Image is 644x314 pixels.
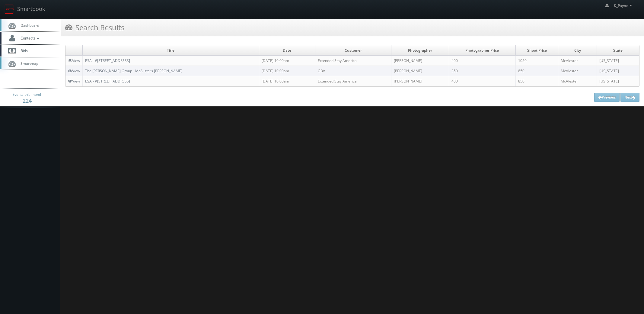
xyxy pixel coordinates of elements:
[5,5,14,14] img: smartbook-logo.png
[391,76,449,86] td: [PERSON_NAME]
[558,66,597,76] td: McAlester
[85,79,130,84] a: ESA - #[STREET_ADDRESS]
[18,48,28,53] span: Bids
[597,56,639,66] td: [US_STATE]
[18,35,41,40] span: Contacts
[515,76,558,86] td: 850
[259,45,315,56] td: Date
[515,66,558,76] td: 850
[515,45,558,56] td: Shoot Price
[23,97,32,104] strong: 224
[449,66,516,76] td: 350
[68,79,80,84] a: View
[85,68,182,73] a: The [PERSON_NAME] Group - McAlisters [PERSON_NAME]
[259,76,315,86] td: [DATE] 10:00am
[12,92,42,98] span: Events this month
[558,45,597,56] td: City
[597,66,639,76] td: [US_STATE]
[558,76,597,86] td: McAlester
[391,45,449,56] td: Photographer
[259,66,315,76] td: [DATE] 10:00am
[449,76,516,86] td: 400
[315,45,391,56] td: Customer
[515,56,558,66] td: 1050
[18,23,39,28] span: Dashboard
[65,22,124,33] h3: Search Results
[315,56,391,66] td: Extended Stay America
[449,45,516,56] td: Photographer Price
[83,45,259,56] td: Title
[391,56,449,66] td: [PERSON_NAME]
[597,45,639,56] td: State
[614,3,634,8] span: K_Payne
[68,58,80,63] a: View
[85,58,130,63] a: ESA - #[STREET_ADDRESS]
[558,56,597,66] td: McAlester
[315,66,391,76] td: GBV
[449,56,516,66] td: 400
[391,66,449,76] td: [PERSON_NAME]
[18,61,38,66] span: Smartmap
[259,56,315,66] td: [DATE] 10:00am
[315,76,391,86] td: Extended Stay America
[68,68,80,73] a: View
[597,76,639,86] td: [US_STATE]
